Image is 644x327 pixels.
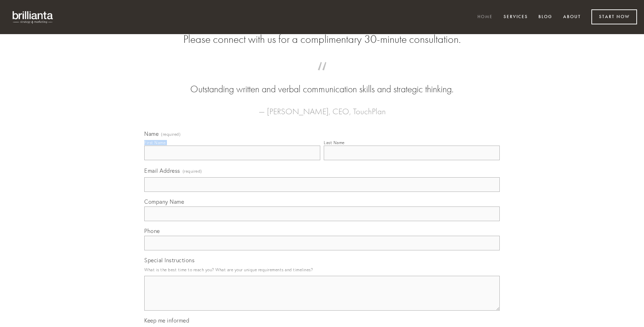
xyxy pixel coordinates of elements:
[144,140,166,145] div: First Name
[144,130,159,137] span: Name
[144,198,184,205] span: Company Name
[144,257,194,264] span: Special Instructions
[144,33,500,46] h2: Please connect with us for a complimentary 30-minute consultation.
[324,140,345,145] div: Last Name
[144,227,160,234] span: Phone
[161,132,181,137] span: (required)
[559,11,585,23] a: About
[155,69,489,83] span: “
[144,167,180,174] span: Email Address
[534,11,557,23] a: Blog
[183,166,202,176] span: (required)
[499,11,532,23] a: Services
[591,9,637,24] a: Start Now
[144,265,500,274] p: What is the best time to reach you? What are your unique requirements and timelines?
[155,69,489,96] blockquote: Outstanding written and verbal communication skills and strategic thinking.
[7,7,59,27] img: brillianta - research, strategy, marketing
[144,317,189,324] span: Keep me informed
[473,11,497,23] a: Home
[155,96,489,118] figcaption: — [PERSON_NAME], CEO, TouchPlan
